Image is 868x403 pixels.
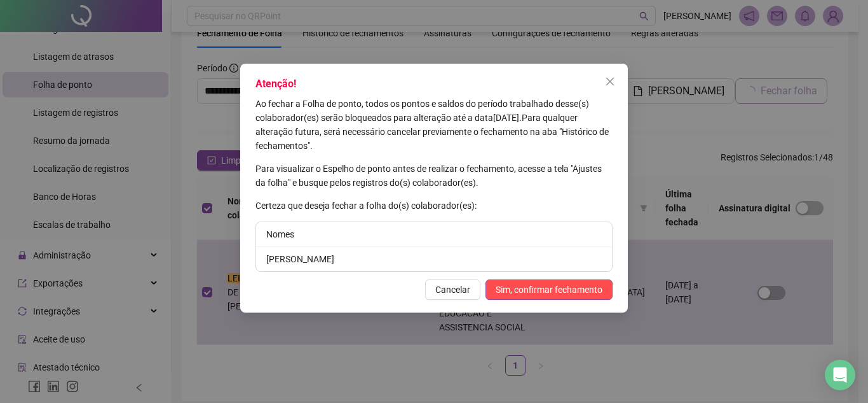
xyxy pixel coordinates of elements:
span: Nomes [266,229,294,239]
button: Sim, confirmar fechamento [485,279,613,300]
li: [PERSON_NAME] [256,247,612,271]
span: Ao fechar a Folha de ponto, todos os pontos e saldos do período trabalhado desse(s) colaborador(e... [255,99,589,123]
span: close [605,76,615,87]
span: Para qualquer alteração futura, será necessário cancelar previamente o fechamento na aba "Históri... [255,113,609,151]
p: [DATE] . [255,97,613,153]
span: Cancelar [435,283,470,297]
button: Cancelar [425,279,480,300]
div: Open Intercom Messenger [825,360,855,390]
span: Sim, confirmar fechamento [496,283,602,297]
span: Certeza que deseja fechar a folha do(s) colaborador(es): [255,201,477,211]
span: Atenção! [255,78,296,90]
button: Close [600,71,620,92]
span: Para visualizar o Espelho de ponto antes de realizar o fechamento, acesse a tela "Ajustes da folh... [255,164,602,188]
